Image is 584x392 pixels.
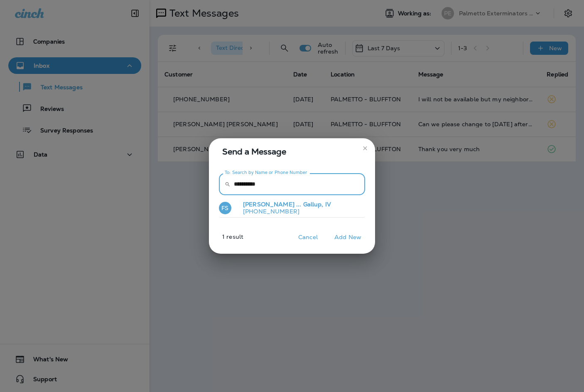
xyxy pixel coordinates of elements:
[225,169,307,176] label: To: Search by Name or Phone Number
[236,208,331,215] p: [PHONE_NUMBER]
[219,202,231,214] div: FS
[243,201,301,208] span: [PERSON_NAME] ...
[303,201,331,208] span: Gallup, IV
[219,198,365,218] button: FS[PERSON_NAME] ... Gallup, IV[PHONE_NUMBER]
[358,142,372,155] button: close
[206,233,243,247] p: 1 result
[292,231,324,244] button: Cancel
[222,145,365,158] span: Send a Message
[330,231,366,244] button: Add New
